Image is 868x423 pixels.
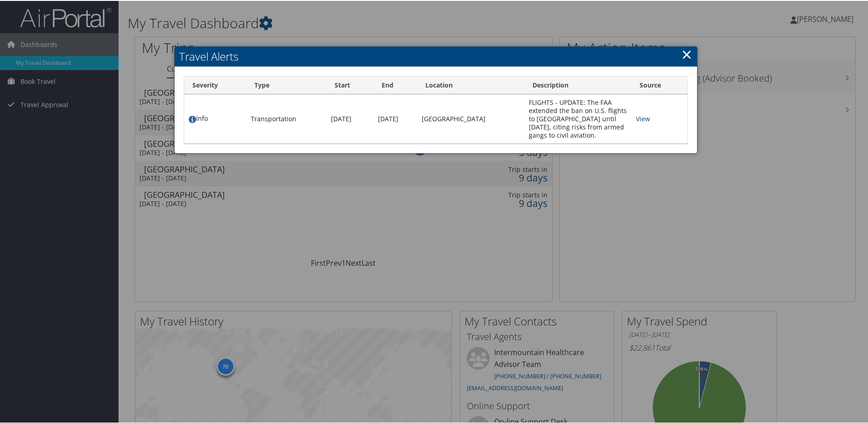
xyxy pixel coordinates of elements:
h2: Travel Alerts [175,46,697,66]
img: alert-flat-solid-info.png [189,115,196,122]
td: FLIGHTS - UPDATE: The FAA extended the ban on U.S. flights to [GEOGRAPHIC_DATA] until [DATE], cit... [524,93,631,143]
th: Type: activate to sort column ascending [246,76,327,93]
th: Start: activate to sort column ascending [326,76,373,93]
td: Transportation [246,93,327,143]
th: Source [631,76,687,93]
th: End: activate to sort column ascending [373,76,417,93]
th: Severity: activate to sort column ascending [184,76,246,93]
a: View [636,113,650,122]
th: Description [524,76,631,93]
th: Location [417,76,524,93]
td: [DATE] [326,93,373,143]
td: [DATE] [373,93,417,143]
a: Close [682,44,692,62]
td: Info [184,93,246,143]
td: [GEOGRAPHIC_DATA] [417,93,524,143]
